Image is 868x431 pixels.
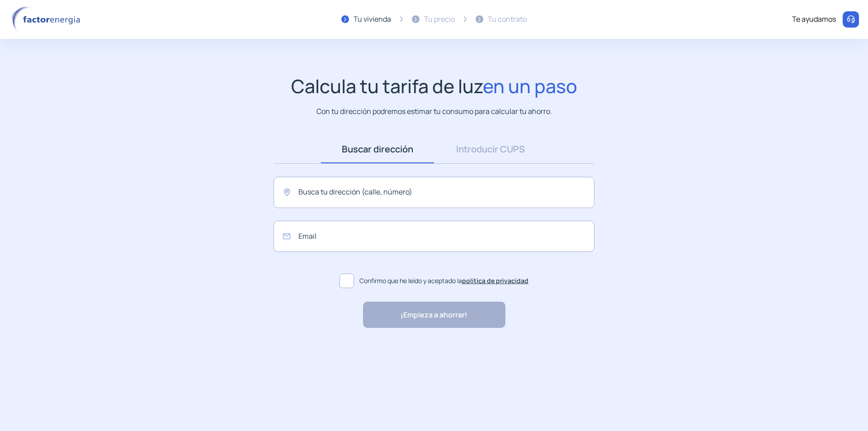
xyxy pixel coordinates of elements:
h1: Calcula tu tarifa de luz [291,75,577,97]
div: Tu precio [424,14,455,25]
a: política de privacidad [462,276,528,285]
div: Tu contrato [488,14,527,25]
div: Te ayudamos [792,14,836,25]
span: Confirmo que he leído y aceptado la [359,276,528,286]
a: Buscar dirección [321,135,434,163]
img: logo factor [9,6,86,33]
span: en un paso [483,73,577,99]
img: llamar [846,15,855,24]
div: Tu vivienda [354,14,391,25]
p: Con tu dirección podremos estimar tu consumo para calcular tu ahorro. [316,106,552,117]
a: Introducir CUPS [434,135,547,163]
